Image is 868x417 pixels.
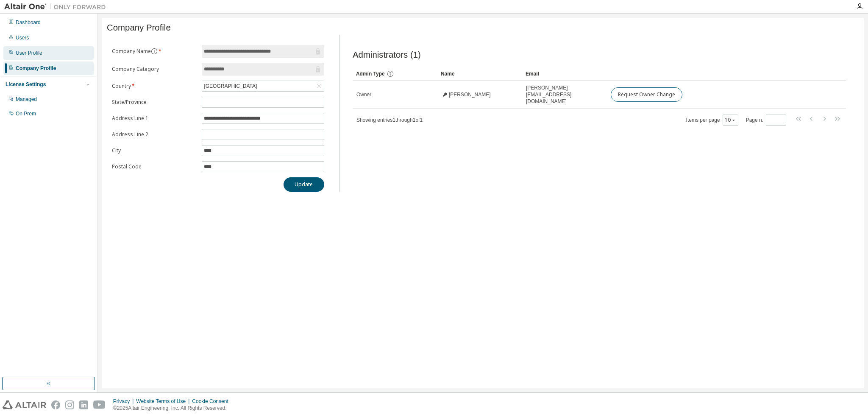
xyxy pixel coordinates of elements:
span: Items per page [686,115,738,126]
div: Name [441,67,519,81]
span: Page n. [746,115,786,126]
span: [PERSON_NAME] [449,91,491,98]
div: [GEOGRAPHIC_DATA] [203,81,258,91]
div: Managed [16,96,37,103]
label: State/Province [112,99,197,106]
label: Country [112,83,197,90]
div: Dashboard [16,19,41,26]
button: Update [284,177,324,192]
img: linkedin.svg [79,400,88,409]
div: [GEOGRAPHIC_DATA] [202,81,324,91]
div: Email [526,67,604,81]
span: Administrators (1) [353,50,421,60]
div: Privacy [113,398,136,405]
img: youtube.svg [93,400,106,409]
img: facebook.svg [51,400,60,409]
div: On Prem [16,110,36,117]
label: Company Category [112,66,197,73]
span: Showing entries 1 through 1 of 1 [356,117,423,123]
label: Company Name [112,48,197,55]
span: Admin Type [356,71,385,77]
label: Address Line 2 [112,131,197,138]
label: Address Line 1 [112,115,197,122]
div: Cookie Consent [192,398,233,405]
span: Company Profile [107,23,171,33]
div: Users [16,34,29,41]
span: [PERSON_NAME][EMAIL_ADDRESS][DOMAIN_NAME] [526,84,603,105]
img: altair_logo.svg [3,400,46,409]
img: instagram.svg [65,400,74,409]
button: Request Owner Change [611,87,682,102]
button: information [151,48,158,55]
span: Owner [356,91,371,98]
button: 10 [725,117,736,123]
div: User Profile [16,50,42,56]
div: Website Terms of Use [136,398,192,405]
label: Postal Code [112,163,197,170]
div: Company Profile [16,65,56,72]
p: © 2025 Altair Engineering, Inc. All Rights Reserved. [113,405,234,412]
div: License Settings [6,81,46,88]
label: City [112,147,197,154]
img: Altair One [4,3,110,11]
